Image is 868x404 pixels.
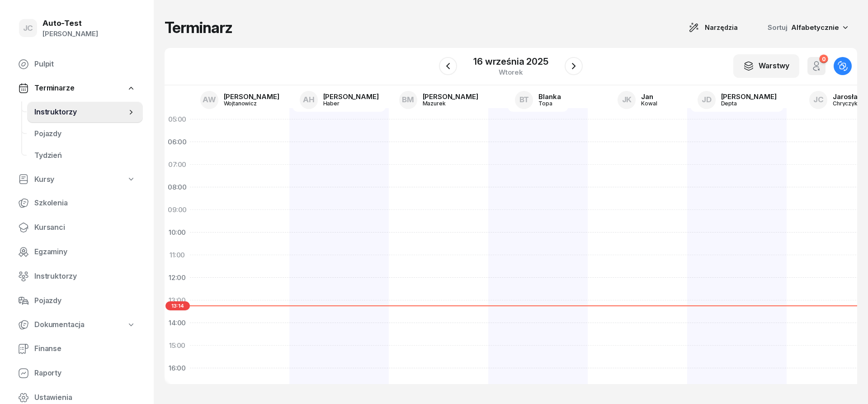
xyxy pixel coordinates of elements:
[641,100,657,106] div: Kowal
[165,312,190,334] div: 14:00
[165,131,190,153] div: 06:00
[11,290,143,312] a: Pojazdy
[27,145,143,166] a: Tydzień
[11,53,143,75] a: Pulpit
[34,58,136,70] span: Pulpit
[622,96,632,104] span: JK
[34,82,74,94] span: Terminarze
[833,100,863,106] div: Chryczyk
[34,128,136,140] span: Pojazdy
[34,392,136,404] span: Ustawienia
[165,380,190,402] div: 17:00
[807,57,826,75] button: 0
[680,19,746,37] button: Narzędzia
[292,88,386,112] a: AH[PERSON_NAME]Haber
[11,192,143,214] a: Szkolenia
[11,78,143,99] a: Terminarze
[11,314,143,335] a: Dokumentacja
[508,88,568,112] a: BTBlankaTopa
[768,22,789,33] span: Sortuj
[193,88,287,112] a: AW[PERSON_NAME]Wojtanowicz
[538,93,561,100] div: Blanka
[702,96,712,104] span: JD
[34,295,136,307] span: Pojazdy
[11,362,143,384] a: Raporty
[34,246,136,258] span: Egzaminy
[203,96,216,104] span: AW
[34,367,136,379] span: Raporty
[833,93,863,100] div: Jarosław
[690,88,784,112] a: JD[PERSON_NAME]Depta
[323,100,367,106] div: Haber
[757,18,857,37] button: Sortuj Alfabetycznie
[165,19,232,36] h1: Terminarz
[23,24,33,32] span: JC
[27,123,143,145] a: Pojazdy
[538,100,561,106] div: Topa
[610,88,664,112] a: JKJanKowal
[34,222,136,233] span: Kursanci
[165,108,190,131] div: 05:00
[42,28,98,40] div: [PERSON_NAME]
[34,319,85,331] span: Dokumentacja
[11,338,143,360] a: Finanse
[705,22,738,33] span: Narzędzia
[34,271,136,282] span: Instruktorzy
[224,93,279,100] div: [PERSON_NAME]
[423,93,478,100] div: [PERSON_NAME]
[641,93,657,100] div: Jan
[34,150,136,162] span: Tydzień
[11,266,143,287] a: Instruktorzy
[392,88,486,112] a: BM[PERSON_NAME]Mazurek
[733,54,799,78] button: Warstwy
[11,217,143,238] a: Kursanci
[27,101,143,123] a: Instruktorzy
[34,343,136,355] span: Finanse
[34,197,136,209] span: Szkolenia
[813,96,824,104] span: JC
[165,199,190,221] div: 09:00
[819,55,828,63] div: 0
[473,57,548,66] div: 16 września 2025
[165,176,190,199] div: 08:00
[323,93,379,100] div: [PERSON_NAME]
[165,266,190,289] div: 12:00
[743,60,789,72] div: Warstwy
[34,174,54,185] span: Kursy
[473,69,548,76] div: wtorek
[721,100,764,106] div: Depta
[165,221,190,244] div: 10:00
[11,241,143,263] a: Egzaminy
[791,23,839,32] span: Alfabetycznie
[42,19,98,27] div: Auto-Test
[165,357,190,380] div: 16:00
[721,93,777,100] div: [PERSON_NAME]
[303,96,315,104] span: AH
[519,96,529,104] span: BT
[165,289,190,312] div: 13:00
[423,100,466,106] div: Mazurek
[34,106,127,118] span: Instruktorzy
[224,100,267,106] div: Wojtanowicz
[402,96,414,104] span: BM
[165,153,190,176] div: 07:00
[165,334,190,357] div: 15:00
[11,169,143,190] a: Kursy
[165,301,190,310] span: 13:14
[165,244,190,266] div: 11:00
